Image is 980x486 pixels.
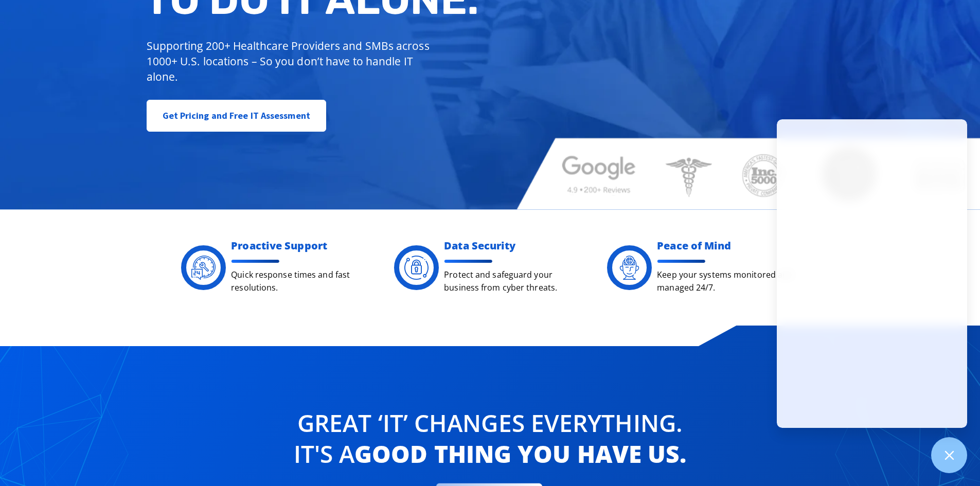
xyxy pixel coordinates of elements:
span: Get Pricing and Free IT Assessment [163,105,310,126]
iframe: Chatgenie Messenger [777,119,967,428]
img: divider [231,260,280,263]
img: divider [657,260,706,263]
h2: Data Security [444,241,581,251]
img: Digacore 24 Support [191,256,216,280]
p: Keep your systems monitored and managed 24/7. [657,268,794,295]
b: good thing you have us. [354,438,686,470]
h2: Proactive Support [231,241,368,251]
h2: Great ‘IT’ changes Everything. It's a [286,407,693,469]
p: Quick response times and fast resolutions. [231,268,368,295]
p: Supporting 200+ Healthcare Providers and SMBs across 1000+ U.S. locations – So you don’t have to ... [147,38,434,84]
p: Protect and safeguard your business from cyber threats. [444,268,581,295]
h2: Peace of Mind [657,241,794,251]
img: Digacore Security [404,256,429,280]
a: Get Pricing and Free IT Assessment [147,100,326,132]
img: divider [444,260,493,263]
img: Digacore Services - peace of mind [617,256,642,280]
